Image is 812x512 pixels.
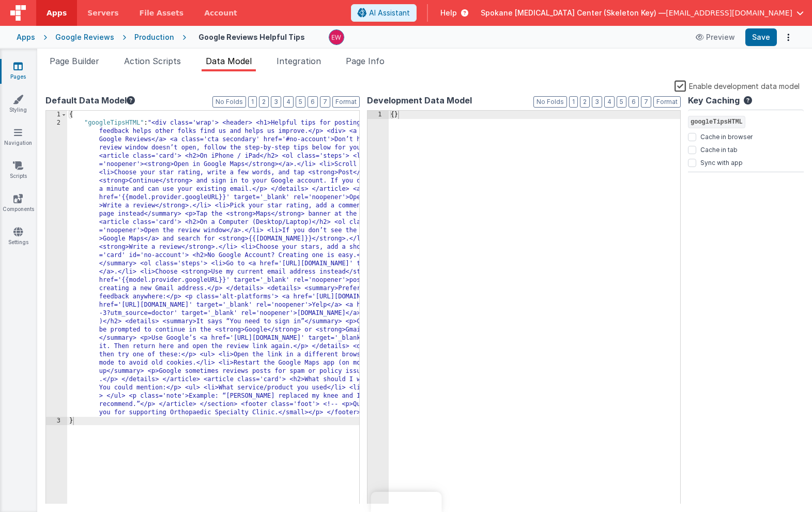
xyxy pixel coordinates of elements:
h4: Key Caching [688,96,740,106]
div: 2 [46,119,67,417]
button: Spokane [MEDICAL_DATA] Center (Skeleton Key) — [EMAIL_ADDRESS][DOMAIN_NAME] [481,8,804,18]
button: 6 [308,96,318,108]
button: AI Assistant [351,4,417,22]
span: Spokane [MEDICAL_DATA] Center (Skeleton Key) — [481,8,666,18]
label: Cache in tab [700,144,738,154]
span: googleTipsHTML [688,116,745,128]
button: Default Data Model [45,94,135,107]
button: No Folds [533,96,567,108]
button: 2 [259,96,269,108]
span: Action Scripts [124,56,181,66]
div: 1 [46,111,67,119]
button: Save [745,28,777,46]
span: Data Model [206,56,252,66]
h4: Google Reviews Helpful Tips [198,33,305,41]
span: AI Assistant [369,8,410,18]
div: Google Reviews [55,32,114,42]
button: 5 [296,96,305,108]
label: Enable development data model [675,80,800,92]
button: 7 [320,96,330,108]
button: 5 [617,96,626,108]
span: Development Data Model [367,94,472,107]
button: 2 [580,96,590,108]
button: 4 [604,96,615,108]
button: 3 [592,96,602,108]
span: Integration [277,56,321,66]
button: 3 [271,96,281,108]
button: 1 [248,96,257,108]
span: Page Info [346,56,385,66]
span: Page Builder [50,56,99,66]
span: Apps [47,8,67,18]
button: Preview [690,29,741,46]
div: Production [134,32,174,42]
img: daf6185105a2932719d0487c37da19b1 [329,30,344,44]
label: Sync with app [700,157,743,167]
div: 1 [367,111,389,119]
button: 1 [569,96,578,108]
span: Help [440,8,457,18]
div: Apps [17,32,35,42]
label: Cache in browser [700,131,753,141]
button: Format [332,96,360,108]
button: Format [653,96,681,108]
button: Options [781,30,795,44]
span: File Assets [140,8,184,18]
button: 6 [629,96,639,108]
button: 4 [283,96,294,108]
span: Servers [87,8,118,18]
button: No Folds [212,96,246,108]
span: [EMAIL_ADDRESS][DOMAIN_NAME] [666,8,792,18]
div: 3 [46,417,67,425]
button: 7 [641,96,651,108]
